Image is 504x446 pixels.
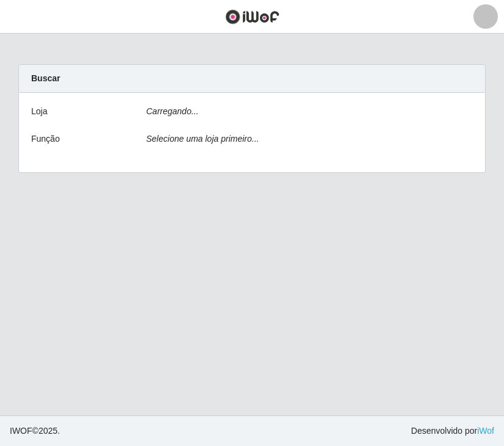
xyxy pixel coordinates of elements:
i: Carregando... [146,106,199,116]
strong: Buscar [31,73,60,83]
span: Desenvolvido por [411,425,494,437]
span: © 2025 . [10,425,60,437]
label: Função [31,133,60,145]
a: iWof [477,426,494,436]
span: IWOF [10,426,32,436]
i: Selecione uma loja primeiro... [146,134,259,144]
img: CoreUI Logo [225,9,280,24]
label: Loja [31,105,47,118]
